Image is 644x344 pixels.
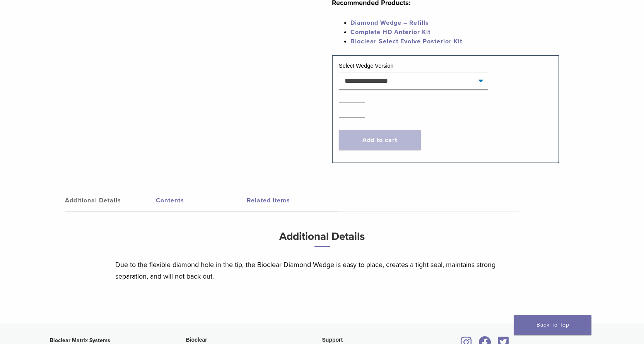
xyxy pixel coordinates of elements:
[156,190,247,211] a: Contents
[350,19,429,27] a: Diamond Wedge – Refills
[322,337,343,343] span: Support
[115,259,529,282] p: Due to the flexible diamond hole in the tip, the Bioclear Diamond Wedge is easy to place, creates...
[350,28,430,36] a: Complete HD Anterior Kit
[514,315,591,335] a: Back To Top
[115,227,529,253] h3: Additional Details
[50,337,110,344] strong: Bioclear Matrix Systems
[186,337,207,343] span: Bioclear
[339,130,421,150] button: Add to cart
[339,63,393,69] label: Select Wedge Version
[350,38,462,45] a: Bioclear Select Evolve Posterior Kit
[247,190,338,211] a: Related Items
[65,190,156,211] a: Additional Details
